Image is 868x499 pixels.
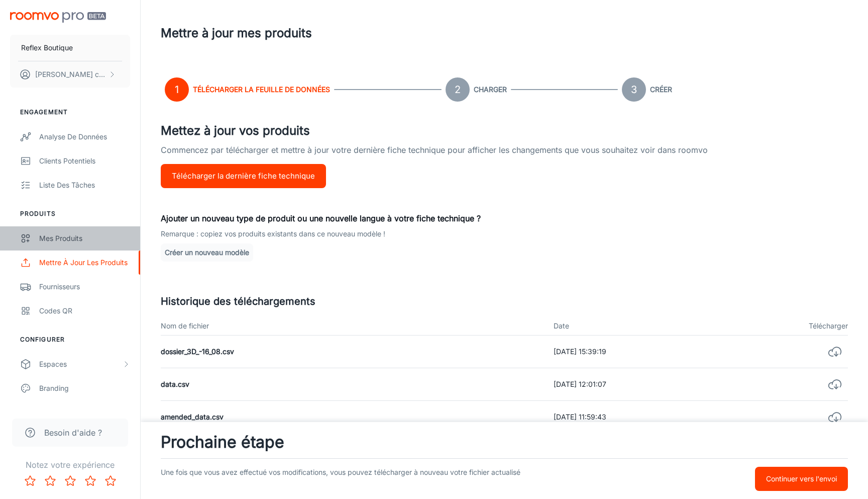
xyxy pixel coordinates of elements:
p: Continuer vers l'envoi [766,473,837,484]
button: Rate 2 star [40,471,60,491]
div: Clients potentiels [39,155,130,167]
button: Rate 1 star [20,471,40,491]
h6: Charger [474,84,507,95]
div: Mes produits [39,233,130,244]
div: Espaces [39,359,122,370]
button: Rate 3 star [60,471,80,491]
p: [PERSON_NAME] castelli [35,69,106,80]
div: Mettre à jour les produits [39,257,130,268]
h4: Mettez à jour vos produits [161,122,848,140]
p: Remarque : copiez vos produits existants dans ce nouveau modèle ! [161,228,848,239]
text: 3 [631,84,637,96]
td: data.csv [161,368,546,401]
text: 2 [455,84,461,96]
h1: Mettre à jour mes produits [161,24,312,42]
button: Télécharger la dernière fiche technique [161,164,326,188]
button: Rate 5 star [100,471,121,491]
td: [DATE] 12:01:07 [546,368,728,401]
td: [DATE] 15:39:19 [546,336,728,368]
td: amended_data.csv [161,401,546,434]
button: Créer un nouveau modèle [161,243,253,262]
th: Nom de fichier [161,317,546,336]
button: Continuer vers l'envoi [755,467,848,491]
div: Analyse de données [39,131,130,142]
img: Roomvo PRO Beta [10,12,106,23]
p: Notez votre expérience [8,459,132,471]
button: Rate 4 star [80,471,100,491]
span: Besoin d'aide ? [44,427,102,439]
td: dossier_3D_-16_08.csv [161,336,546,368]
button: Reflex Boutique [10,35,130,61]
h6: Créer [650,84,672,95]
p: Commencez par télécharger et mettre à jour votre dernière fiche technique pour afficher les chang... [161,144,848,164]
td: [DATE] 11:59:43 [546,401,728,434]
p: Une fois que vous avez effectué vos modifications, vous pouvez télécharger à nouveau votre fichie... [161,467,607,491]
div: Liste des tâches [39,180,130,191]
th: Télécharger [728,317,848,336]
h5: Historique des téléchargements [161,294,848,309]
div: Branding [39,383,130,394]
text: 1 [175,84,179,96]
h3: Prochaine étape [161,430,848,454]
p: Ajouter un nouveau type de produit ou une nouvelle langue à votre fiche technique ? [161,212,848,224]
h6: Télécharger la feuille de données [193,84,330,95]
button: [PERSON_NAME] castelli [10,61,130,88]
th: Date [546,317,728,336]
div: Codes QR [39,305,130,316]
div: Fournisseurs [39,281,130,292]
p: Reflex Boutique [21,42,73,53]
